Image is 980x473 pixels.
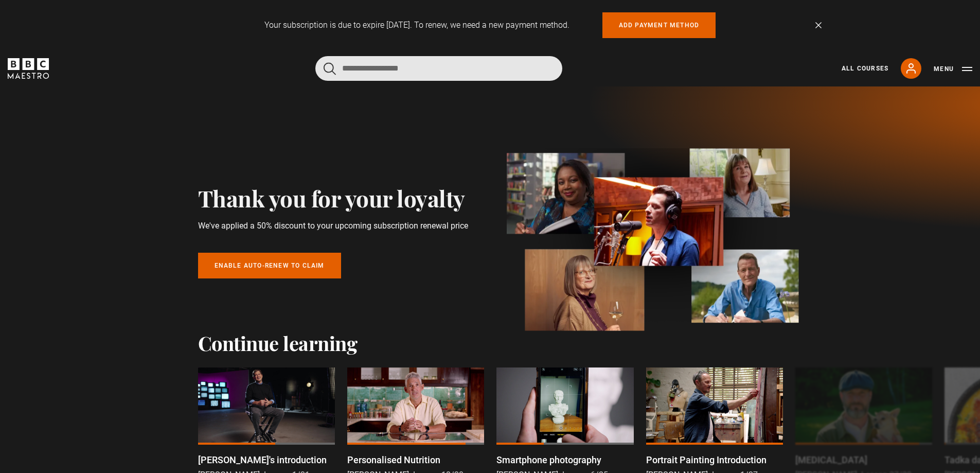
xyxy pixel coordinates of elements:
a: Enable auto-renew to claim [198,253,341,278]
p: Your subscription is due to expire [DATE]. To renew, we need a new payment method. [264,19,569,31]
p: Portrait Painting Introduction [646,453,767,467]
p: [MEDICAL_DATA] [795,453,867,467]
a: Add payment method [602,12,716,38]
h2: Thank you for your loyalty [198,185,470,211]
input: Search [315,56,562,81]
p: Personalised Nutrition [347,453,440,467]
svg: BBC Maestro [8,58,49,79]
button: Toggle navigation [934,64,972,74]
a: All Courses [842,64,888,73]
p: We've applied a 50% discount to your upcoming subscription renewal price [198,220,470,232]
p: [PERSON_NAME]'s introduction [198,453,327,467]
button: Submit the search query [324,62,336,75]
img: banner_image-1d4a58306c65641337db.webp [507,148,799,331]
h2: Continue learning [198,331,782,355]
p: Smartphone photography [496,453,601,467]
